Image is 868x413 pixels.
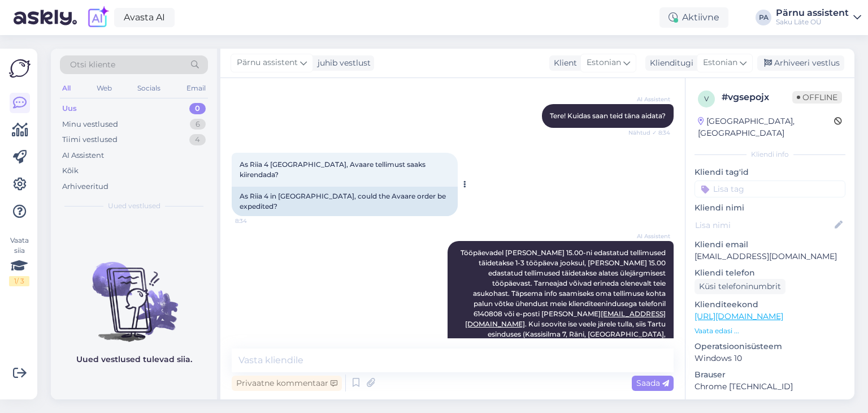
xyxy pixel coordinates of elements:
img: explore-ai [86,6,110,29]
p: Kliendi email [695,239,845,251]
div: Küsi telefoninumbrit [695,279,785,294]
span: Otsi kliente [70,59,115,71]
p: Vaata edasi ... [695,326,845,336]
div: Pärnu assistent [776,8,849,18]
p: Klienditeekond [695,299,845,311]
span: Offline [792,91,842,104]
span: Pärnu assistent [237,57,298,69]
div: 1 / 3 [9,276,29,286]
div: Kõik [62,165,79,177]
div: Minu vestlused [62,119,118,130]
p: Uued vestlused tulevad siia. [76,354,192,365]
div: Privaatne kommentaar [232,376,342,391]
p: Brauser [695,369,845,381]
p: Kliendi nimi [695,202,845,214]
div: Klient [549,57,577,69]
div: As Riia 4 in [GEOGRAPHIC_DATA], could the Avaare order be expedited? [232,187,458,216]
span: Uued vestlused [108,201,160,211]
a: Pärnu assistentSaku Läte OÜ [776,8,861,27]
div: 0 [189,103,206,114]
div: 4 [189,134,206,145]
span: 8:34 [235,217,277,225]
div: Aktiivne [659,7,728,28]
div: [GEOGRAPHIC_DATA], [GEOGRAPHIC_DATA] [698,115,834,139]
div: Web [94,81,114,96]
div: AI Assistent [62,150,104,161]
img: No chats [51,242,217,343]
div: Kliendi info [695,149,845,160]
p: Chrome [TECHNICAL_ID] [695,381,845,393]
div: Saku Läte OÜ [776,18,849,27]
p: Windows 10 [695,352,845,364]
div: # vgsepojx [722,91,792,104]
span: Tööpäevadel [PERSON_NAME] 15.00-ni edastatud tellimused täidetakse 1-3 tööpäeva jooksul, [PERSON_... [461,248,667,349]
span: Estonian [703,57,737,69]
a: Avasta AI [114,8,175,27]
div: Uus [62,103,77,114]
div: Klienditugi [645,57,693,69]
div: Vaata siia [9,235,29,286]
div: Email [184,81,208,96]
span: AI Assistent [628,95,670,104]
p: Kliendi tag'id [695,166,845,178]
div: juhib vestlust [313,57,371,69]
span: Nähtud ✓ 8:34 [628,128,670,137]
input: Lisa tag [695,180,845,197]
span: As Riia 4 [GEOGRAPHIC_DATA], Avaare tellimust saaks kiirendada? [240,160,427,179]
img: Askly Logo [9,58,31,79]
p: Operatsioonisüsteem [695,341,845,352]
div: Arhiveeritud [62,181,108,192]
a: [URL][DOMAIN_NAME] [695,311,783,321]
div: Socials [135,81,163,96]
span: Saada [636,378,669,388]
div: 6 [190,119,206,130]
span: Tere! Kuidas saan teid täna aidata? [550,111,666,120]
span: AI Assistent [628,232,670,240]
div: All [60,81,73,96]
p: Kliendi telefon [695,267,845,279]
div: Arhiveeri vestlus [757,55,844,71]
div: PA [756,10,771,25]
span: v [704,94,709,103]
span: Estonian [587,57,621,69]
div: Tiimi vestlused [62,134,118,145]
input: Lisa nimi [695,219,832,231]
p: [EMAIL_ADDRESS][DOMAIN_NAME] [695,251,845,263]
